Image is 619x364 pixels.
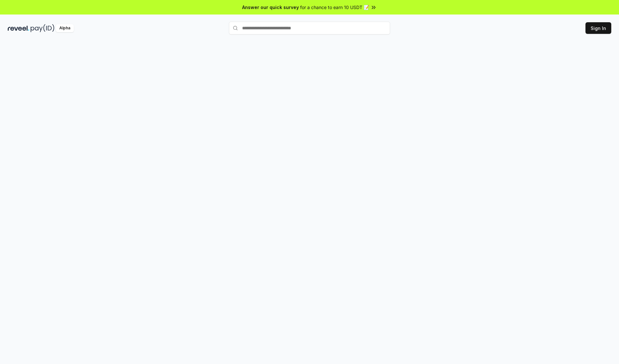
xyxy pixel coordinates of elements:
div: Alpha [56,24,74,32]
span: for a chance to earn 10 USDT 📝 [300,4,369,11]
img: pay_id [31,24,54,32]
img: reveel_dark [8,24,29,32]
span: Answer our quick survey [242,4,299,11]
button: Sign In [585,22,611,34]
